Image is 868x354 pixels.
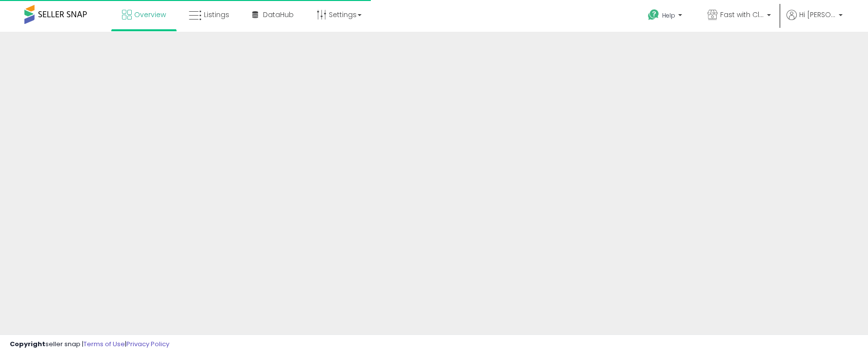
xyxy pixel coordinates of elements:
[799,10,836,20] span: Hi [PERSON_NAME]
[647,9,660,21] i: Get Help
[640,1,692,32] a: Help
[83,339,125,349] a: Terms of Use
[126,339,169,349] a: Privacy Policy
[204,10,229,20] span: Listings
[263,10,294,20] span: DataHub
[10,340,169,349] div: seller snap | |
[787,10,843,32] a: Hi [PERSON_NAME]
[134,10,166,20] span: Overview
[720,10,764,20] span: Fast with Class
[662,11,675,20] span: Help
[10,339,45,349] strong: Copyright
